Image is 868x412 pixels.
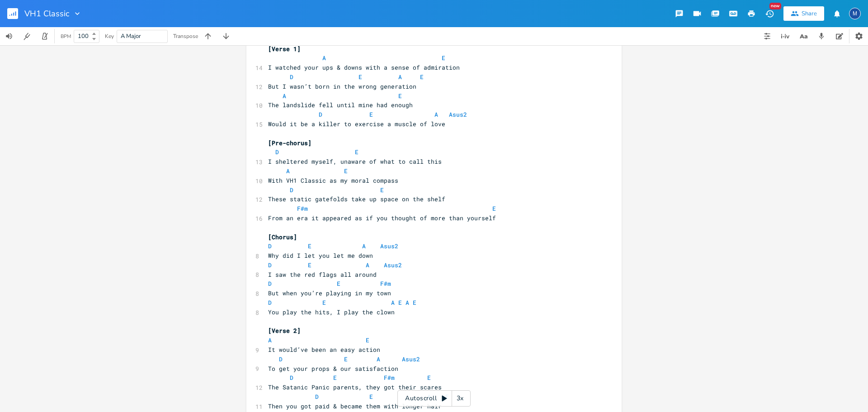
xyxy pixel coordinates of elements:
div: Autoscroll [397,390,471,407]
span: D [275,148,279,156]
span: E [427,374,431,382]
span: E [413,298,416,307]
span: Then you got paid & became them with longer hair [268,402,442,410]
span: E [369,393,373,401]
span: Why did I let you let me down [268,251,373,260]
span: E [492,204,496,213]
span: A [283,92,286,100]
span: D [268,261,272,269]
span: D [279,355,283,363]
div: Transpose [173,33,198,39]
span: E [420,73,424,81]
span: E [369,110,373,118]
span: A [377,355,380,363]
span: E [322,298,326,307]
span: A [286,167,290,175]
span: Asus2 [384,261,402,269]
span: From an era it appeared as if you thought of more than yourself [268,214,496,222]
span: But when you’re playing in my town [268,289,391,297]
span: E [308,261,311,269]
div: New [769,3,781,9]
span: E [380,186,384,194]
span: F#m [380,279,391,288]
button: Share [783,6,824,21]
span: F#m [297,204,308,213]
span: A [398,73,402,81]
span: VH1 Classic [24,9,69,18]
span: E [366,336,369,344]
span: A Major [121,32,141,40]
span: E [355,148,359,156]
span: E [359,73,362,81]
div: 3x [452,390,468,407]
span: E [398,92,402,100]
span: Asus2 [402,355,420,363]
span: D [290,73,293,81]
span: D [268,242,272,250]
span: Asus2 [449,110,467,118]
button: New [760,5,778,22]
div: Key [105,33,114,39]
span: E [344,167,348,175]
span: A [434,110,438,118]
span: The Satanic Panic parents, they got their scares [268,383,442,391]
span: Asus2 [380,242,398,250]
span: E [333,374,337,382]
div: Share [802,9,817,18]
span: But I wasn’t born in the wrong generation [268,82,416,90]
div: Mark Berman [849,8,861,19]
span: A [362,242,366,250]
span: D [290,374,293,382]
span: With VH1 Classic as my moral compass [268,176,398,185]
span: [Verse 1] [268,45,301,53]
span: The landslide fell until mine had enough [268,101,413,109]
span: I watched your ups & downs with a sense of admiration [268,63,460,71]
span: E [337,279,340,288]
span: E [398,298,402,307]
span: D [319,110,322,118]
span: Would it be a killer to exercise a muscle of love [268,120,445,128]
span: You play the hits, I play the clown [268,308,395,316]
span: A [322,54,326,62]
span: I sheltered myself, unaware of what to call this [268,157,442,166]
button: M [849,3,861,24]
span: E [308,242,311,250]
span: [Pre-chorus] [268,139,311,147]
span: It would’ve been an easy action [268,346,380,354]
span: F#m [384,374,395,382]
span: E [344,355,348,363]
span: D [315,393,319,401]
span: I saw the red flags all around [268,270,377,279]
span: A [406,298,409,307]
span: A [391,298,395,307]
span: [Verse 2] [268,327,301,335]
span: D [268,298,272,307]
span: A [268,336,272,344]
span: D [268,279,272,288]
div: BPM [61,34,71,39]
span: These static gatefolds take up space on the shelf [268,195,445,203]
span: D [290,186,293,194]
span: E [442,54,445,62]
span: A [366,261,369,269]
span: To get your props & our satisfaction [268,365,398,373]
span: [Chorus] [268,233,297,241]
